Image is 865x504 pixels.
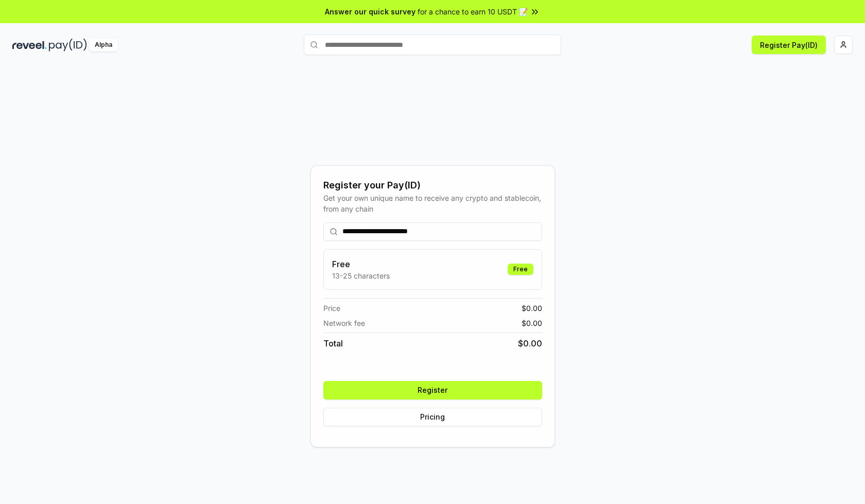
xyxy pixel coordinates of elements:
h3: Free [332,258,390,270]
span: for a chance to earn 10 USDT 📝 [418,6,528,17]
span: Answer our quick survey [325,6,416,17]
span: $ 0.00 [522,303,542,314]
button: Register Pay(ID) [752,36,826,54]
span: Price [323,303,340,314]
span: Network fee [323,318,365,328]
button: Pricing [323,408,542,426]
span: $ 0.00 [518,337,542,350]
div: Get your own unique name to receive any crypto and stablecoin, from any chain [323,193,542,214]
div: Register your Pay(ID) [323,178,542,193]
img: reveel_dark [12,39,47,51]
div: Alpha [89,39,118,51]
span: $ 0.00 [522,318,542,328]
img: pay_id [49,39,87,51]
div: Free [508,264,533,275]
span: Total [323,337,343,350]
button: Register [323,381,542,399]
p: 13-25 characters [332,270,390,281]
